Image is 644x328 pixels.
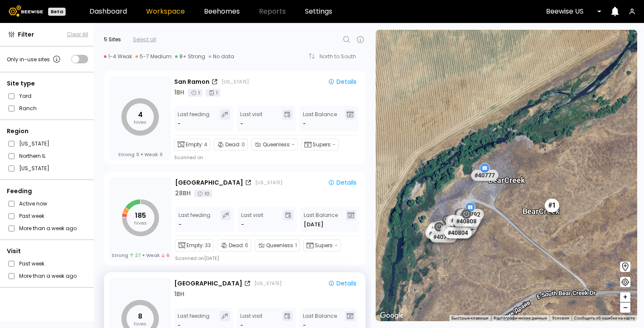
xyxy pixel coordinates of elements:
div: No data [209,53,234,60]
div: Scanned on [DATE] [175,255,219,262]
span: 0 [241,141,245,148]
a: Условия (ссылка откроется в новой вкладке) [552,316,569,320]
span: [DATE] [304,220,323,229]
div: Strong Weak [112,252,170,258]
a: Открыть эту область в Google Картах (в новом окне) [378,310,406,321]
label: More than a week ago [19,224,77,233]
div: Feeding [7,187,88,196]
span: 4 [204,141,207,148]
div: Only in-use sites [7,54,62,64]
div: # 40804 [444,227,471,238]
div: Dead: [214,139,248,151]
div: # 40789 [448,214,475,225]
div: 1 BH [174,290,184,299]
span: 6 [245,242,248,249]
div: Beta [48,8,66,16]
div: Last visit [241,210,263,229]
span: – [623,302,628,313]
div: 5-7 Medium [135,53,172,60]
button: – [620,302,630,313]
div: - [241,220,244,229]
div: Site type [7,79,88,88]
tspan: hives [134,119,147,125]
label: Yard [19,91,32,100]
div: 1 [206,89,220,97]
div: Queenless: [251,139,298,151]
span: 27 [130,252,141,258]
div: [US_STATE] [255,179,282,186]
div: Last Balance [304,210,338,229]
a: Settings [305,8,332,15]
tspan: 4 [138,110,143,120]
div: 10 [194,190,212,197]
span: - [303,120,306,128]
div: Details [328,179,356,186]
div: 28 BH [175,189,191,198]
div: - [178,220,182,229]
span: 1 [295,242,297,249]
div: Bear Creek [488,166,525,184]
label: Active now [19,199,47,208]
div: # 40830 [440,224,468,235]
div: Empty: [175,240,214,251]
div: Last feeding [178,109,210,128]
div: # 40818 [443,225,470,236]
label: [US_STATE] [19,164,49,173]
div: Last feeding [178,210,210,229]
div: Last Balance [303,109,337,128]
div: 1 [188,89,202,97]
a: Workspace [146,8,185,15]
div: - [178,120,181,128]
div: # 40765 [446,215,473,226]
label: Northern IL [19,151,46,160]
button: Clear All [67,31,88,38]
div: Last visit [240,109,262,128]
div: Strong Weak [118,151,163,157]
div: # 40801 [445,227,472,238]
div: # 40777 [471,169,498,180]
button: Details [325,178,360,187]
div: # 40833 [425,228,453,239]
span: Reports [259,8,286,15]
div: Bear Creek [523,197,560,215]
div: Details [328,78,356,86]
div: Details [328,280,356,287]
div: Supers: [303,240,341,251]
span: - [292,141,295,148]
label: More than a week ago [19,271,77,280]
span: - [333,141,336,148]
div: Dead: [217,240,251,251]
tspan: 8 [138,311,142,321]
div: 8+ Strong [175,53,205,60]
span: 33 [205,242,211,249]
div: Select all [133,36,156,43]
div: 1 BH [174,88,184,97]
label: Past week [19,211,44,220]
tspan: hives [134,320,147,327]
div: # 40808 [453,216,480,227]
div: Supers: [301,139,339,151]
span: Filter [18,30,34,39]
a: Сообщить об ошибке на карте [574,316,635,320]
div: North to South [319,54,362,59]
span: + [623,292,628,302]
span: 0 [136,151,139,157]
div: - [240,120,243,128]
div: # 1 [545,198,559,212]
div: [US_STATE] [254,280,282,287]
tspan: 185 [135,211,146,220]
button: Details [325,279,360,288]
a: Dashboard [89,8,127,15]
div: Queenless: [255,240,300,251]
div: # 40838 [433,221,460,232]
div: [GEOGRAPHIC_DATA] [174,279,242,288]
tspan: hives [134,220,147,226]
label: Past week [19,259,44,268]
button: Details [325,77,360,86]
div: 5 Sites [104,36,121,43]
div: Scanned on [174,154,203,161]
div: # 40792 [457,208,484,220]
button: + [620,292,630,302]
div: Empty: [174,139,210,151]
